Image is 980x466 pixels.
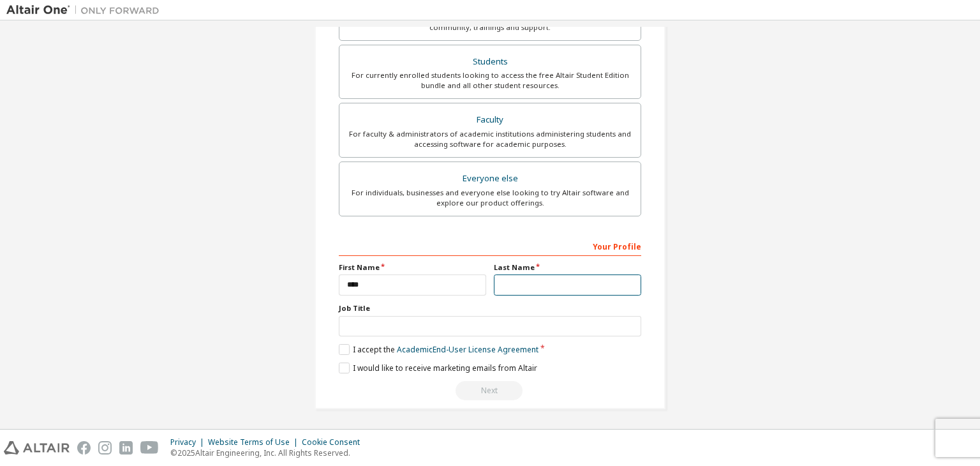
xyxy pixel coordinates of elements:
[339,303,641,313] label: Job Title
[347,111,633,129] div: Faculty
[4,441,70,455] img: altair_logo.svg
[347,129,633,149] div: For faculty & administrators of academic institutions administering students and accessing softwa...
[347,170,633,188] div: Everyone else
[208,437,302,447] div: Website Terms of Use
[347,70,633,91] div: For currently enrolled students looking to access the free Altair Student Edition bundle and all ...
[339,262,486,273] label: First Name
[77,441,91,455] img: facebook.svg
[119,441,133,455] img: linkedin.svg
[6,4,166,17] img: Altair One
[339,381,641,400] div: You need to provide your academic email
[302,437,367,447] div: Cookie Consent
[339,236,641,256] div: Your Profile
[397,344,538,355] a: Academic End-User License Agreement
[98,441,112,455] img: instagram.svg
[170,437,208,447] div: Privacy
[347,188,633,208] div: For individuals, businesses and everyone else looking to try Altair software and explore our prod...
[347,53,633,71] div: Students
[339,363,537,373] label: I would like to receive marketing emails from Altair
[170,447,367,458] p: © 2025 Altair Engineering, Inc. All Rights Reserved.
[140,441,159,455] img: youtube.svg
[494,262,641,273] label: Last Name
[339,344,538,355] label: I accept the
